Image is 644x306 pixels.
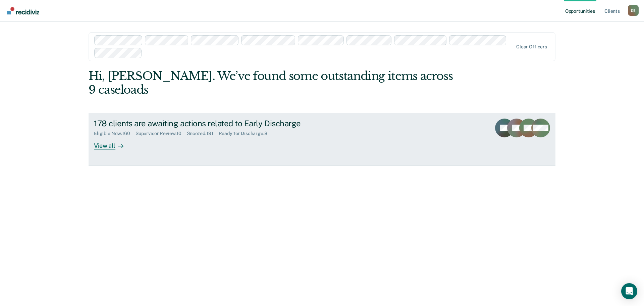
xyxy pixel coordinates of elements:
div: Clear officers [516,44,547,50]
a: 178 clients are awaiting actions related to Early DischargeEligible Now:160Supervisor Review:10Sn... [89,113,555,166]
div: Supervisor Review : 10 [136,131,187,136]
div: Hi, [PERSON_NAME]. We’ve found some outstanding items across 9 caseloads [89,69,462,97]
div: View all [94,136,131,149]
div: 178 clients are awaiting actions related to Early Discharge [94,119,329,128]
div: Open Intercom Messenger [621,283,637,299]
div: Ready for Discharge : 8 [219,131,273,136]
img: Recidiviz [7,7,39,14]
div: Eligible Now : 160 [94,131,136,136]
div: Snoozed : 191 [187,131,219,136]
button: Profile dropdown button [628,5,639,16]
div: D B [628,5,639,16]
